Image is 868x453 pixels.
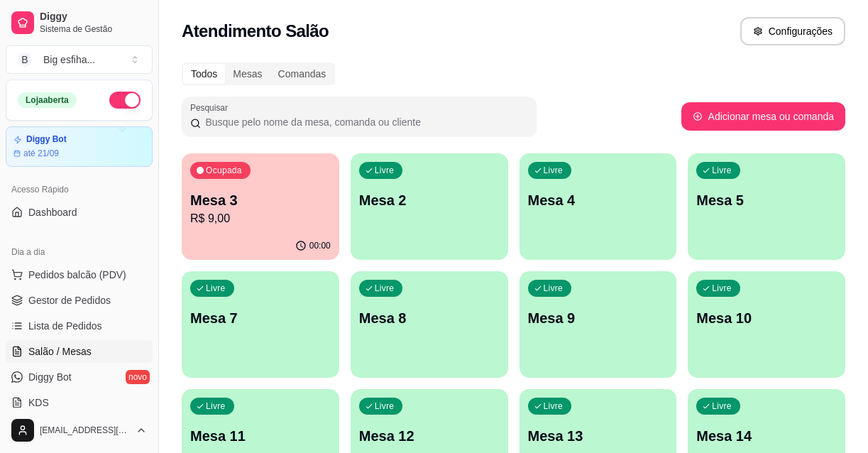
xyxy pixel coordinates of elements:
p: Mesa 10 [696,308,837,328]
p: Livre [544,400,564,412]
button: Configurações [740,17,845,45]
a: Diggy Botnovo [6,366,153,388]
article: até 21/09 [23,148,59,159]
p: Livre [544,165,564,176]
a: Diggy Botaté 21/09 [6,126,153,167]
button: LivreMesa 4 [520,153,677,260]
span: Dashboard [28,205,77,219]
p: Livre [375,283,395,294]
p: R$ 9,00 [190,210,331,227]
p: Mesa 12 [359,426,500,446]
button: Pedidos balcão (PDV) [6,263,153,286]
p: Livre [375,400,395,412]
span: Diggy [40,11,147,23]
button: LivreMesa 7 [182,271,339,378]
p: Mesa 7 [190,308,331,328]
p: Mesa 11 [190,426,331,446]
span: [EMAIL_ADDRESS][DOMAIN_NAME] [40,425,130,436]
div: Mesas [225,64,270,84]
a: Salão / Mesas [6,340,153,363]
a: Dashboard [6,201,153,224]
p: Mesa 13 [528,426,669,446]
span: Salão / Mesas [28,344,92,359]
p: Livre [712,400,732,412]
p: 00:00 [309,240,331,251]
p: Mesa 3 [190,190,331,210]
p: Mesa 8 [359,308,500,328]
button: LivreMesa 2 [351,153,508,260]
p: Livre [206,283,226,294]
div: Big esfiha ... [43,53,95,67]
span: B [18,53,32,67]
button: [EMAIL_ADDRESS][DOMAIN_NAME] [6,413,153,447]
h2: Atendimento Salão [182,20,329,43]
div: Comandas [270,64,334,84]
button: OcupadaMesa 3R$ 9,0000:00 [182,153,339,260]
button: Adicionar mesa ou comanda [681,102,845,131]
label: Pesquisar [190,102,233,114]
button: Select a team [6,45,153,74]
span: Sistema de Gestão [40,23,147,35]
p: Ocupada [206,165,242,176]
button: LivreMesa 8 [351,271,508,378]
a: DiggySistema de Gestão [6,6,153,40]
a: Lista de Pedidos [6,315,153,337]
button: LivreMesa 9 [520,271,677,378]
div: Todos [183,64,225,84]
article: Diggy Bot [26,134,67,145]
div: Acesso Rápido [6,178,153,201]
p: Livre [206,400,226,412]
span: Pedidos balcão (PDV) [28,268,126,282]
p: Mesa 14 [696,426,837,446]
p: Livre [712,165,732,176]
p: Mesa 4 [528,190,669,210]
p: Livre [712,283,732,294]
button: LivreMesa 10 [688,271,845,378]
div: Loja aberta [18,92,77,108]
button: LivreMesa 5 [688,153,845,260]
p: Mesa 9 [528,308,669,328]
a: KDS [6,391,153,414]
p: Livre [544,283,564,294]
span: Gestor de Pedidos [28,293,111,307]
span: KDS [28,395,49,410]
p: Mesa 5 [696,190,837,210]
div: Dia a dia [6,241,153,263]
p: Mesa 2 [359,190,500,210]
span: Lista de Pedidos [28,319,102,333]
input: Pesquisar [201,115,528,129]
a: Gestor de Pedidos [6,289,153,312]
p: Livre [375,165,395,176]
button: Alterar Status [109,92,141,109]
span: Diggy Bot [28,370,72,384]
